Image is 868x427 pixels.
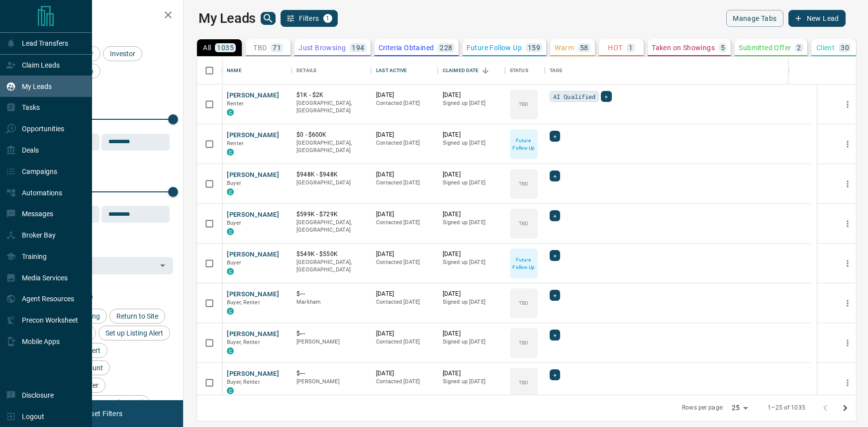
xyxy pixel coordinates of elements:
[296,378,366,386] p: [PERSON_NAME]
[76,405,129,422] button: Reset Filters
[443,250,500,258] p: [DATE]
[376,91,433,99] p: [DATE]
[227,347,234,354] div: condos.ca
[296,250,366,258] p: $549K - $550K
[217,44,234,51] p: 1035
[376,369,433,378] p: [DATE]
[608,44,622,51] p: HOT
[109,309,165,324] div: Return to Site
[840,176,855,191] button: more
[553,171,557,181] span: +
[296,179,366,187] p: [GEOGRAPHIC_DATA]
[376,210,433,219] p: [DATE]
[291,57,371,85] div: Details
[519,339,528,346] p: TBD
[721,44,725,51] p: 5
[227,188,234,195] div: condos.ca
[555,44,574,51] p: Warm
[379,44,434,51] p: Criteria Obtained
[296,131,366,139] p: $0 - $600K
[198,10,256,26] h1: My Leads
[553,251,557,260] span: +
[227,308,234,315] div: condos.ca
[227,180,241,186] span: Buyer
[324,15,331,22] span: 1
[227,57,242,85] div: Name
[840,97,855,112] button: more
[443,210,500,219] p: [DATE]
[296,258,366,274] p: [GEOGRAPHIC_DATA], [GEOGRAPHIC_DATA]
[553,131,557,141] span: +
[298,44,346,51] p: Just Browsing
[227,299,260,306] span: Buyer, Renter
[227,91,279,100] button: [PERSON_NAME]
[479,64,492,78] button: Sort
[296,210,366,219] p: $599K - $729K
[227,387,234,394] div: condos.ca
[553,290,557,300] span: +
[788,10,846,27] button: New Lead
[222,57,291,85] div: Name
[443,338,500,346] p: Signed up [DATE]
[550,171,560,181] div: +
[106,50,139,58] span: Investor
[227,268,234,275] div: condos.ca
[840,296,855,311] button: more
[519,220,528,227] p: TBD
[467,44,522,51] p: Future Follow Up
[550,330,560,341] div: +
[550,131,560,142] div: +
[580,44,588,51] p: 58
[840,137,855,152] button: more
[816,44,835,51] p: Client
[273,44,281,51] p: 71
[376,99,433,107] p: Contacted [DATE]
[841,44,849,51] p: 30
[376,250,433,258] p: [DATE]
[443,378,500,386] p: Signed up [DATE]
[352,44,364,51] p: 194
[545,57,811,85] div: Tags
[281,10,338,27] button: Filters1
[376,139,433,147] p: Contacted [DATE]
[376,131,433,139] p: [DATE]
[227,149,234,156] div: condos.ca
[102,329,167,337] span: Set up Listing Alert
[443,91,500,99] p: [DATE]
[728,401,752,415] div: 25
[261,12,276,25] button: search button
[227,339,260,345] span: Buyer, Renter
[519,180,528,187] p: TBD
[443,179,500,187] p: Signed up [DATE]
[443,369,500,378] p: [DATE]
[376,258,433,266] p: Contacted [DATE]
[519,299,528,307] p: TBD
[528,44,540,51] p: 159
[519,100,528,108] p: TBD
[296,290,366,298] p: $---
[443,139,500,147] p: Signed up [DATE]
[376,179,433,187] p: Contacted [DATE]
[835,398,855,418] button: Go to next page
[227,250,279,259] button: [PERSON_NAME]
[156,258,170,272] button: Open
[227,140,244,147] span: Renter
[443,330,500,338] p: [DATE]
[103,46,142,61] div: Investor
[604,91,608,101] span: +
[840,336,855,350] button: more
[440,44,452,51] p: 228
[726,10,783,27] button: Manage Tabs
[227,369,279,379] button: [PERSON_NAME]
[550,369,560,380] div: +
[296,139,366,155] p: [GEOGRAPHIC_DATA], [GEOGRAPHIC_DATA]
[296,99,366,115] p: [GEOGRAPHIC_DATA], [GEOGRAPHIC_DATA]
[553,370,557,380] span: +
[553,330,557,340] span: +
[376,57,407,85] div: Last Active
[296,57,316,85] div: Details
[601,91,611,102] div: +
[553,211,557,221] span: +
[797,44,801,51] p: 2
[550,290,560,301] div: +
